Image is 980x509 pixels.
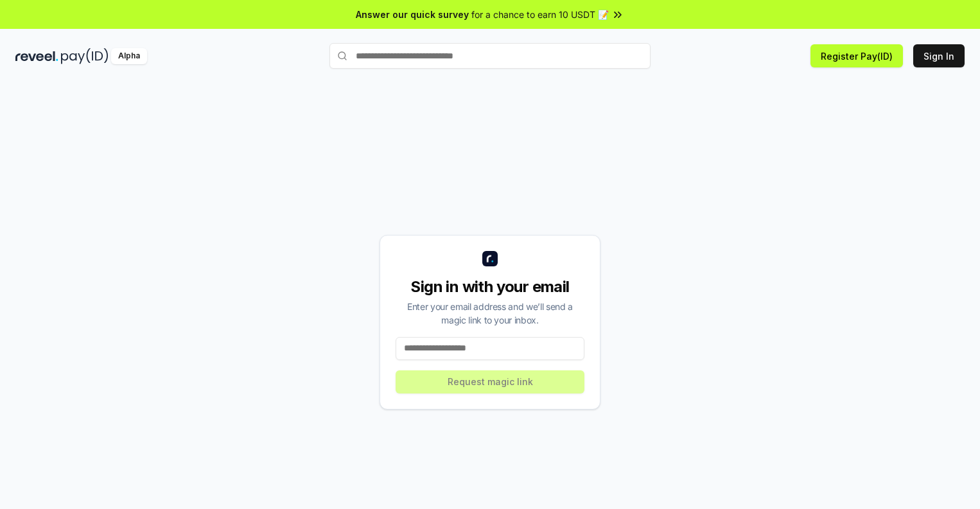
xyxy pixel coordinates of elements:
img: reveel_dark [15,48,58,64]
div: Alpha [111,48,147,64]
button: Sign In [913,44,965,67]
div: Enter your email address and we’ll send a magic link to your inbox. [396,300,584,327]
span: Answer our quick survey [356,8,469,21]
img: logo_small [482,251,498,266]
img: pay_id [61,48,109,64]
div: Sign in with your email [396,277,584,297]
span: for a chance to earn 10 USDT 📝 [471,8,609,21]
button: Register Pay(ID) [810,44,903,67]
